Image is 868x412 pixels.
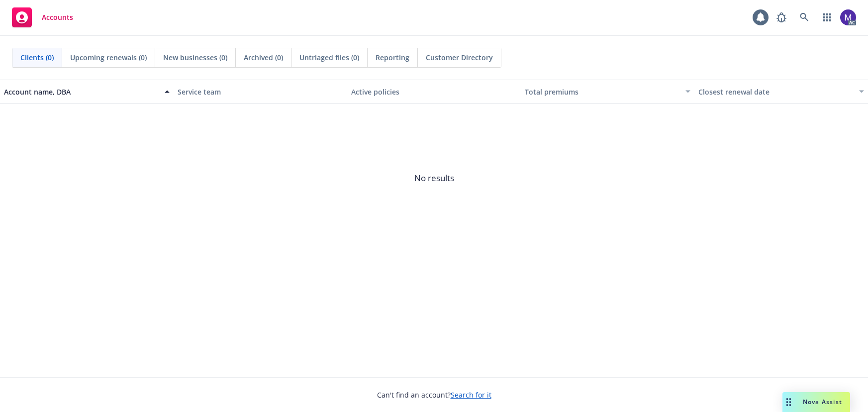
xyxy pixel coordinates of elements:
button: Nova Assist [782,392,850,412]
span: Customer Directory [426,52,493,63]
div: Account name, DBA [4,87,159,97]
div: Service team [178,87,343,97]
span: Archived (0) [244,52,283,63]
span: Untriaged files (0) [299,52,359,63]
span: New businesses (0) [163,52,227,63]
div: Closest renewal date [698,87,853,97]
span: Nova Assist [803,398,842,406]
span: Can't find an account? [377,390,491,400]
span: Accounts [42,13,73,21]
div: Total premiums [525,87,679,97]
a: Switch app [817,7,837,27]
a: Search [794,7,814,27]
span: Reporting [376,52,409,63]
span: Upcoming renewals (0) [70,52,147,63]
button: Service team [174,80,347,103]
span: Clients (0) [20,52,54,63]
button: Closest renewal date [694,80,868,103]
button: Total premiums [521,80,694,103]
a: Accounts [8,3,77,31]
div: Active policies [351,87,517,97]
a: Report a Bug [772,7,791,27]
img: photo [840,9,856,25]
a: Search for it [451,390,491,400]
button: Active policies [347,80,521,103]
div: Drag to move [782,392,795,412]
